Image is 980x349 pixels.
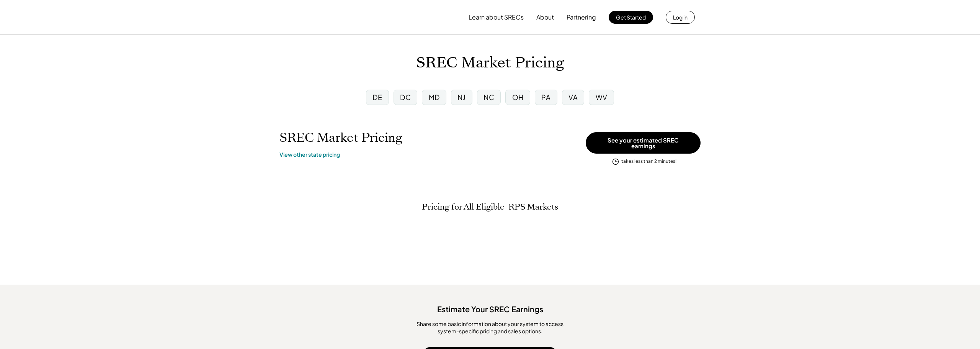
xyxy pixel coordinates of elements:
[512,92,524,102] div: OH
[400,92,411,102] div: DC
[457,92,465,102] div: NJ
[567,10,596,25] button: Partnering
[596,92,608,102] div: WV
[469,10,524,25] button: Learn about SRECs
[609,11,653,24] button: Get Started
[8,300,972,315] div: Estimate Your SREC Earnings
[279,130,402,145] h1: SREC Market Pricing
[483,92,494,102] div: NC
[422,202,558,212] h2: Pricing for All Eligible RPS Markets
[536,10,554,25] button: About
[666,11,695,24] button: Log in
[285,4,349,30] img: yH5BAEAAAAALAAAAAABAAEAAAIBRAA7
[406,320,574,335] div: ​Share some basic information about your system to access system-specific pricing and sales options.
[279,151,340,159] a: View other state pricing
[416,54,564,72] h1: SREC Market Pricing
[429,92,440,102] div: MD
[621,158,676,165] div: takes less than 2 minutes!
[541,92,550,102] div: PA
[568,92,578,102] div: VA
[586,132,701,154] button: See your estimated SREC earnings
[372,92,382,102] div: DE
